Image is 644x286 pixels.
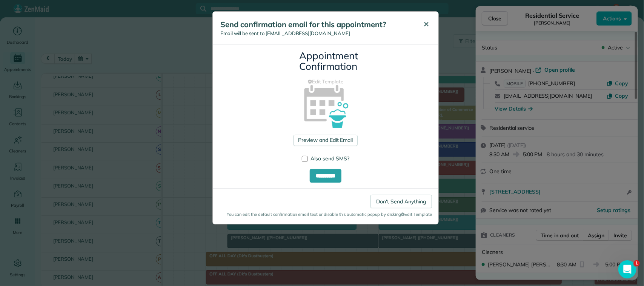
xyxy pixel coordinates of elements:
[370,195,432,208] a: Don't Send Anything
[618,260,636,278] iframe: Intercom live chat
[220,19,413,30] h5: Send confirmation email for this appointment?
[218,78,433,86] a: Edit Template
[423,20,429,29] span: ✕
[634,260,640,266] span: 1
[299,51,352,72] h3: Appointment Confirmation
[310,155,349,162] span: Also send SMS?
[219,211,432,218] small: You can edit the default confirmation email text or disable this automatic popup by clicking Edit...
[294,135,357,146] a: Preview and Edit Email
[292,72,360,139] img: appointment_confirmation_icon-141e34405f88b12ade42628e8c248340957700ab75a12ae832a8710e9b578dc5.png
[220,30,350,36] span: Email will be sent to [EMAIL_ADDRESS][DOMAIN_NAME]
